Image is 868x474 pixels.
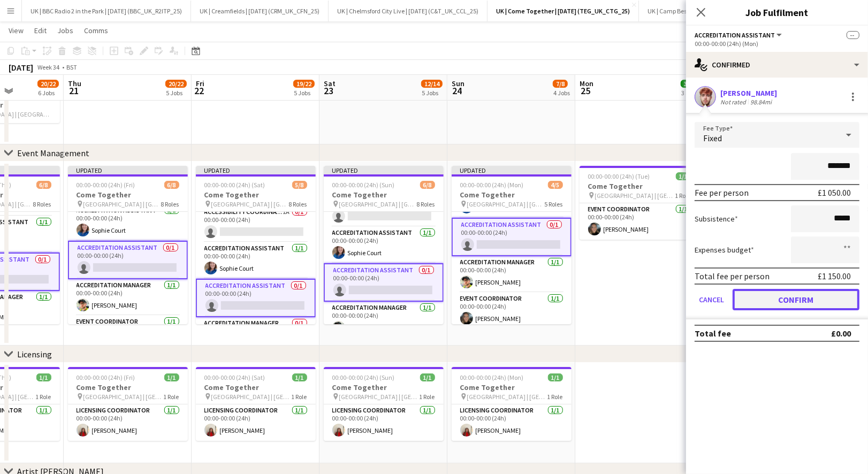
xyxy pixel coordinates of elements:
[84,26,108,35] span: Comms
[194,85,204,97] span: 22
[329,1,488,21] button: UK | Chelmsford City Live | [DATE] (C&T_UK_CCL_25)
[639,1,855,21] button: UK | Camp Bestival [GEOGRAPHIC_DATA] | [DATE] (SFG/ APL_UK_CBS_25)
[580,203,699,240] app-card-role: Event Coordinator1/100:00-00:00 (24h)[PERSON_NAME]
[452,383,572,392] h3: Come Together
[164,393,179,401] span: 1 Role
[547,393,563,401] span: 1 Role
[68,190,188,200] h3: Come Together
[17,349,52,360] div: Licensing
[695,328,731,339] div: Total fee
[324,404,444,441] app-card-role: Licensing Coordinator1/100:00-00:00 (24h)[PERSON_NAME]
[324,79,336,88] span: Sat
[196,166,316,324] div: Updated00:00-00:00 (24h) (Sat)5/8Come Together [GEOGRAPHIC_DATA] | [GEOGRAPHIC_DATA], [GEOGRAPHIC...
[467,200,545,208] span: [GEOGRAPHIC_DATA] | [GEOGRAPHIC_DATA], [GEOGRAPHIC_DATA]
[68,404,188,441] app-card-role: Licensing Coordinator1/100:00-00:00 (24h)[PERSON_NAME]
[196,242,316,279] app-card-role: Accreditation Assistant1/100:00-00:00 (24h)Sophie Court
[289,200,307,208] span: 8 Roles
[460,181,524,189] span: 00:00-00:00 (24h) (Mon)
[450,85,465,97] span: 24
[339,200,417,208] span: [GEOGRAPHIC_DATA] | [GEOGRAPHIC_DATA], [GEOGRAPHIC_DATA]
[686,52,868,78] div: Confirmed
[695,31,775,39] span: Accreditation Assistant
[681,80,696,88] span: 3/3
[35,63,62,71] span: Week 34
[452,166,572,324] app-job-card: Updated00:00-00:00 (24h) (Mon)4/5Come Together [GEOGRAPHIC_DATA] | [GEOGRAPHIC_DATA], [GEOGRAPHIC...
[420,393,435,401] span: 1 Role
[720,88,777,98] div: [PERSON_NAME]
[68,367,188,441] div: 00:00-00:00 (24h) (Fri)1/1Come Together [GEOGRAPHIC_DATA] | [GEOGRAPHIC_DATA], [GEOGRAPHIC_DATA]1...
[452,367,572,441] app-job-card: 00:00-00:00 (24h) (Mon)1/1Come Together [GEOGRAPHIC_DATA] | [GEOGRAPHIC_DATA], [GEOGRAPHIC_DATA]1...
[57,26,73,35] span: Jobs
[66,63,77,71] div: BST
[324,367,444,441] app-job-card: 00:00-00:00 (24h) (Sun)1/1Come Together [GEOGRAPHIC_DATA] | [GEOGRAPHIC_DATA], [GEOGRAPHIC_DATA]1...
[83,393,164,401] span: [GEOGRAPHIC_DATA] | [GEOGRAPHIC_DATA], [GEOGRAPHIC_DATA]
[292,181,307,189] span: 5/8
[68,79,81,88] span: Thu
[452,218,572,256] app-card-role: Accreditation Assistant0/100:00-00:00 (24h)
[818,271,851,281] div: £1 150.00
[545,200,563,208] span: 5 Roles
[324,383,444,392] h3: Come Together
[196,279,316,317] app-card-role: Accreditation Assistant0/100:00-00:00 (24h)
[580,166,699,240] app-job-card: 00:00-00:00 (24h) (Tue)1/1Come Together [GEOGRAPHIC_DATA] | [GEOGRAPHIC_DATA], [GEOGRAPHIC_DATA]1...
[68,383,188,392] h3: Come Together
[166,89,186,97] div: 5 Jobs
[831,328,851,339] div: £0.00
[467,393,547,401] span: [GEOGRAPHIC_DATA] | [GEOGRAPHIC_DATA], [GEOGRAPHIC_DATA]
[332,373,395,381] span: 00:00-00:00 (24h) (Sun)
[847,31,859,39] span: --
[196,206,316,242] app-card-role: Accessibility Coordinator1A0/100:00-00:00 (24h)
[720,98,748,106] div: Not rated
[34,26,47,35] span: Edit
[37,80,59,88] span: 20/22
[324,227,444,263] app-card-role: Accreditation Assistant1/100:00-00:00 (24h)Sophie Court
[452,190,572,200] h3: Come Together
[77,373,135,381] span: 00:00-00:00 (24h) (Fri)
[695,289,728,310] button: Cancel
[324,190,444,200] h3: Come Together
[204,181,265,189] span: 00:00-00:00 (24h) (Sat)
[68,166,188,324] app-job-card: Updated00:00-00:00 (24h) (Fri)6/8Come Together [GEOGRAPHIC_DATA] | [GEOGRAPHIC_DATA], [GEOGRAPHIC...
[452,404,572,441] app-card-role: Licensing Coordinator1/100:00-00:00 (24h)[PERSON_NAME]
[80,24,112,37] a: Comms
[417,200,435,208] span: 8 Roles
[196,317,316,354] app-card-role: Accreditation Manager0/1
[580,181,699,191] h3: Come Together
[83,200,161,208] span: [GEOGRAPHIC_DATA] | [GEOGRAPHIC_DATA], [GEOGRAPHIC_DATA]
[161,200,179,208] span: 8 Roles
[324,302,444,338] app-card-role: Accreditation Manager1/100:00-00:00 (24h)[PERSON_NAME]
[675,192,691,200] span: 1 Role
[17,148,89,158] div: Event Management
[292,373,307,381] span: 1/1
[211,393,292,401] span: [GEOGRAPHIC_DATA] | [GEOGRAPHIC_DATA], [GEOGRAPHIC_DATA]
[292,393,307,401] span: 1 Role
[421,80,443,88] span: 12/14
[191,1,329,21] button: UK | Creamfields | [DATE] (CRM_UK_CFN_25)
[452,166,572,174] div: Updated
[548,373,563,381] span: 1/1
[733,289,859,310] button: Confirm
[196,367,316,441] app-job-card: 00:00-00:00 (24h) (Sat)1/1Come Together [GEOGRAPHIC_DATA] | [GEOGRAPHIC_DATA], [GEOGRAPHIC_DATA]1...
[196,190,316,200] h3: Come Together
[676,172,691,180] span: 1/1
[22,1,191,21] button: UK | BBC Radio 2 in the Park | [DATE] (BBC_UK_R2ITP_25)
[695,40,859,48] div: 00:00-00:00 (24h) (Mon)
[33,200,51,208] span: 8 Roles
[68,204,188,241] app-card-role: Accreditation Assistant1/100:00-00:00 (24h)Sophie Court
[324,166,444,324] app-job-card: Updated00:00-00:00 (24h) (Sun)6/8Come Together [GEOGRAPHIC_DATA] | [GEOGRAPHIC_DATA], [GEOGRAPHIC...
[695,271,770,281] div: Total fee per person
[53,24,78,37] a: Jobs
[165,80,187,88] span: 20/22
[30,24,51,37] a: Edit
[204,373,265,381] span: 00:00-00:00 (24h) (Sat)
[324,263,444,302] app-card-role: Accreditation Assistant0/100:00-00:00 (24h)
[339,393,420,401] span: [GEOGRAPHIC_DATA] | [GEOGRAPHIC_DATA], [GEOGRAPHIC_DATA]
[68,279,188,316] app-card-role: Accreditation Manager1/100:00-00:00 (24h)[PERSON_NAME]
[68,316,188,352] app-card-role: Event Coordinator1/1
